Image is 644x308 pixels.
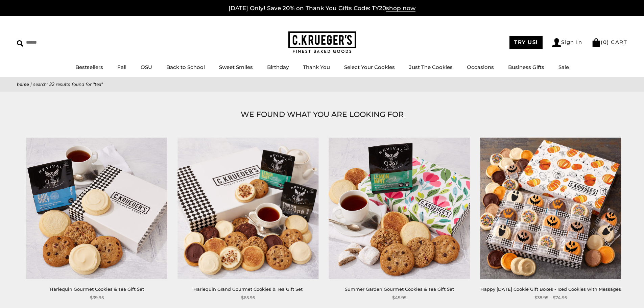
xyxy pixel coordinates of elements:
[177,138,318,279] img: Harlequin Grand Gourmet Cookies & Tea Gift Set
[467,64,494,70] a: Occasions
[26,138,167,279] img: Harlequin Gourmet Cookies & Tea Gift Set
[303,64,330,70] a: Thank You
[27,109,617,121] h1: WE FOUND WHAT YOU ARE LOOKING FOR
[288,31,356,53] img: C.KRUEGER'S
[386,5,415,12] span: shop now
[75,64,103,70] a: Bestsellers
[592,38,601,47] img: Bag
[17,40,23,47] img: Search
[552,38,561,47] img: Account
[166,64,205,70] a: Back to School
[558,64,569,70] a: Sale
[603,39,607,45] span: 0
[33,81,103,88] span: Search: 32 results found for "tea"
[17,81,29,88] a: Home
[344,64,395,70] a: Select Your Cookies
[17,37,97,48] input: Search
[345,286,454,292] a: Summer Garden Gourmet Cookies & Tea Gift Set
[509,36,543,49] a: TRY US!
[409,64,453,70] a: Just The Cookies
[241,294,255,301] span: $65.95
[50,286,144,292] a: Harlequin Gourmet Cookies & Tea Gift Set
[534,294,567,301] span: $38.95 - $74.95
[592,39,627,45] a: (0) CART
[193,286,303,292] a: Harlequin Grand Gourmet Cookies & Tea Gift Set
[480,286,621,292] a: Happy [DATE] Cookie Gift Boxes - Iced Cookies with Messages
[329,138,470,279] img: Summer Garden Gourmet Cookies & Tea Gift Set
[267,64,289,70] a: Birthday
[508,64,544,70] a: Business Gifts
[30,81,32,88] span: |
[117,64,126,70] a: Fall
[219,64,253,70] a: Sweet Smiles
[141,64,152,70] a: OSU
[17,80,627,88] nav: breadcrumbs
[90,294,104,301] span: $39.95
[392,294,406,301] span: $45.95
[229,5,415,12] a: [DATE] Only! Save 20% on Thank You Gifts Code: TY20shop now
[552,38,582,47] a: Sign In
[480,138,621,279] img: Happy Halloween Cookie Gift Boxes - Iced Cookies with Messages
